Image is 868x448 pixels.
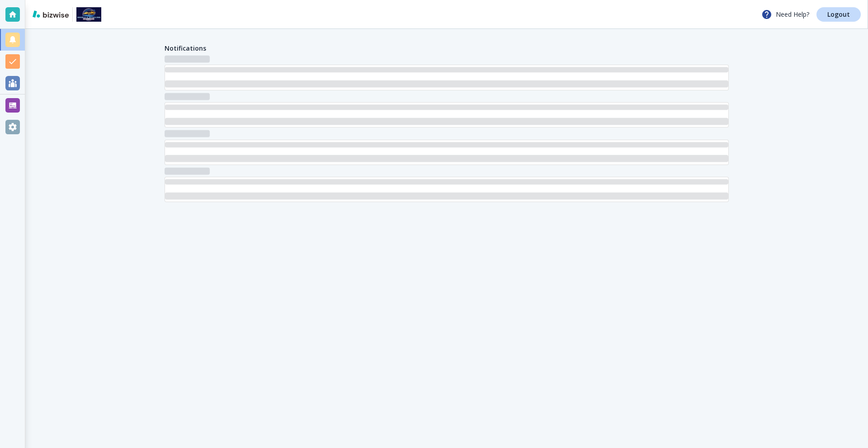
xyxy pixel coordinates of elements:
p: Logout [827,11,850,18]
p: Need Help? [761,9,809,20]
img: bizwise [33,10,69,18]
img: Double-A Detailing [76,7,101,22]
h4: Notifications [165,43,206,53]
a: Logout [816,7,861,22]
